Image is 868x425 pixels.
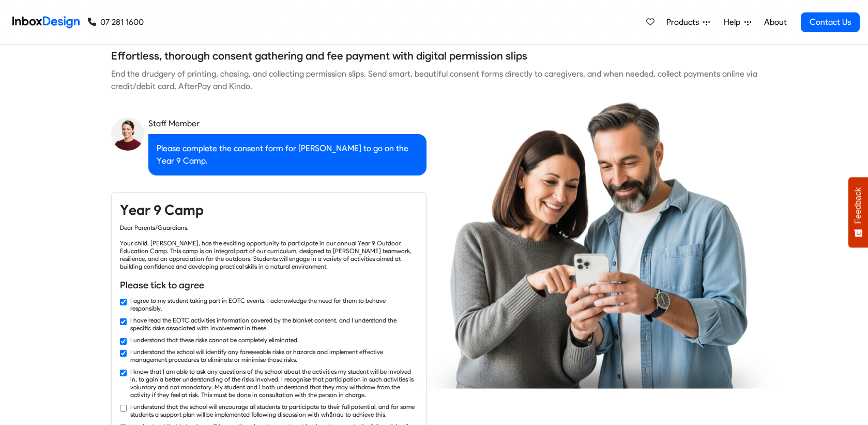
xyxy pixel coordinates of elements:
span: Help [724,16,744,28]
h6: Please tick to agree [120,279,418,292]
label: I agree to my student taking part in EOTC events. I acknowledge the need for them to behave respo... [130,297,418,312]
a: Help [720,12,755,33]
div: Please complete the consent form for [PERSON_NAME] to go on the Year 9 Camp. [148,134,427,175]
label: I understand that these risks cannot be completely eliminated. [130,336,299,344]
label: I understand the school will identify any foreseeable risks or hazards and implement effective ma... [130,348,418,363]
label: I have read the EOTC activities information covered by the blanket consent, and I understand the ... [130,316,418,332]
label: I know that I am able to ask any questions of the school about the activities my student will be ... [130,368,418,399]
a: Contact Us [801,12,860,32]
img: parents_using_phone.png [422,101,776,388]
span: Feedback [854,187,863,224]
a: About [761,12,789,33]
div: End the drudgery of printing, chasing, and collecting permission slips. Send smart, beautiful con... [111,68,757,93]
div: Dear Parents/Guardians, Your child, [PERSON_NAME], has the exciting opportunity to participate in... [120,224,418,270]
img: staff_avatar.png [111,118,144,151]
button: Feedback - Show survey [848,177,868,247]
h5: Effortless, thorough consent gathering and fee payment with digital permission slips [111,48,527,64]
h4: Year 9 Camp [120,201,418,219]
div: Staff Member [148,118,427,130]
span: Products [666,16,703,28]
label: I understand that the school will encourage all students to participate to their full potential, ... [130,403,418,418]
a: 07 281 1600 [88,16,144,28]
a: Products [662,12,714,33]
